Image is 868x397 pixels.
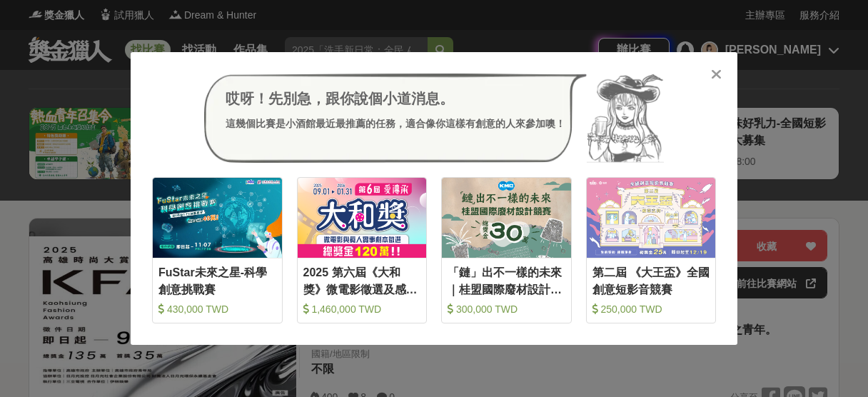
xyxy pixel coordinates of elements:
[442,178,571,257] img: Cover Image
[586,177,717,323] a: Cover Image第二屆 《大王盃》全國創意短影音競賽 250,000 TWD
[298,178,427,257] img: Cover Image
[303,302,421,316] div: 1,460,000 TWD
[158,264,276,296] div: FuStar未來之星-科學創意挑戰賽
[158,302,276,316] div: 430,000 TWD
[448,264,565,296] div: 「鏈」出不一樣的未來｜桂盟國際廢材設計競賽
[592,302,710,316] div: 250,000 TWD
[303,264,421,296] div: 2025 第六屆《大和獎》微電影徵選及感人實事分享
[448,302,565,316] div: 300,000 TWD
[592,264,710,296] div: 第二屆 《大王盃》全國創意短影音競賽
[152,177,283,323] a: Cover ImageFuStar未來之星-科學創意挑戰賽 430,000 TWD
[587,74,664,164] img: Avatar
[153,178,282,257] img: Cover Image
[297,177,428,323] a: Cover Image2025 第六屆《大和獎》微電影徵選及感人實事分享 1,460,000 TWD
[226,88,565,109] div: 哎呀！先別急，跟你說個小道消息。
[441,177,572,323] a: Cover Image「鏈」出不一樣的未來｜桂盟國際廢材設計競賽 300,000 TWD
[226,116,565,131] div: 這幾個比賽是小酒館最近最推薦的任務，適合像你這樣有創意的人來參加噢！
[587,178,716,257] img: Cover Image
